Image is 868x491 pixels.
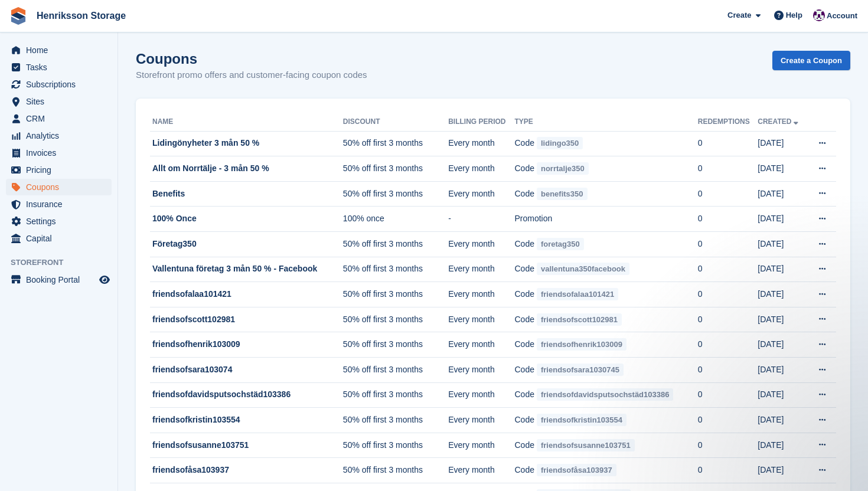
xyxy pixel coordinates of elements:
span: Capital [26,230,97,247]
a: menu [6,93,112,110]
td: [DATE] [758,332,807,358]
td: 0 [698,332,758,358]
th: Name [150,113,343,132]
th: Billing Period [448,113,514,132]
td: Code [515,156,698,182]
td: 50% off first 3 months [343,382,448,408]
span: friendsofalaa101421 [537,288,618,300]
span: norrtalje350 [537,162,589,175]
h1: Coupons [136,51,367,67]
td: 0 [698,358,758,383]
td: friendsofsara103074 [150,358,343,383]
td: Företag350 [150,232,343,257]
td: friendsofkristin103554 [150,408,343,433]
th: Redemptions [698,113,758,132]
th: Type [515,113,698,132]
td: Vallentuna företag 3 mån 50 % - Facebook [150,257,343,282]
td: [DATE] [758,181,807,207]
td: Every month [448,433,514,458]
img: stora-icon-8386f47178a22dfd0bd8f6a31ec36ba5ce8667c1dd55bd0f319d3a0aa187defe.svg [9,7,27,25]
td: Every month [448,408,514,433]
td: [DATE] [758,458,807,483]
span: Help [786,9,802,21]
a: Preview store [97,273,112,287]
span: Invoices [26,145,97,161]
td: 50% off first 3 months [343,458,448,483]
a: menu [6,42,112,58]
a: Henriksson Storage [32,6,130,25]
td: Code [515,232,698,257]
td: 0 [698,207,758,232]
td: 0 [698,282,758,307]
td: [DATE] [758,408,807,433]
td: Promotion [515,207,698,232]
td: Every month [448,458,514,483]
span: Coupons [26,179,97,195]
span: lidingo350 [537,137,583,149]
td: friendsofalaa101421 [150,282,343,307]
span: Storefront [11,257,118,269]
span: friendsofåsa103937 [537,464,616,476]
td: [DATE] [758,358,807,383]
td: friendsofdavidsputsochstäd103386 [150,382,343,408]
td: 50% off first 3 months [343,181,448,207]
td: Every month [448,382,514,408]
td: 0 [698,307,758,332]
td: [DATE] [758,382,807,408]
td: Every month [448,131,514,156]
td: friendsofscott102981 [150,307,343,332]
td: Code [515,332,698,358]
a: menu [6,145,112,161]
td: Code [515,181,698,207]
td: Every month [448,282,514,307]
td: friendsofhenrik103009 [150,332,343,358]
td: 50% off first 3 months [343,358,448,383]
td: 0 [698,181,758,207]
span: friendsofsara1030745 [537,364,624,376]
td: 50% off first 3 months [343,232,448,257]
span: friendsofhenrik103009 [537,338,626,351]
span: vallentuna350facebook [537,263,629,275]
td: 100% Once [150,207,343,232]
span: Analytics [26,127,97,144]
span: Account [827,10,857,22]
td: Every month [448,232,514,257]
td: [DATE] [758,232,807,257]
td: [DATE] [758,131,807,156]
td: Code [515,307,698,332]
td: 0 [698,458,758,483]
a: Created [758,117,801,126]
td: Allt om Norrtälje - 3 mån 50 % [150,156,343,182]
a: menu [6,179,112,195]
p: Storefront promo offers and customer-facing coupon codes [136,68,367,82]
td: - [448,207,514,232]
span: Booking Portal [26,271,97,288]
img: Joel Isaksson [813,9,825,21]
a: menu [6,162,112,178]
span: benefits350 [537,188,588,200]
span: Tasks [26,59,97,76]
td: [DATE] [758,307,807,332]
td: 50% off first 3 months [343,307,448,332]
td: Every month [448,332,514,358]
span: Pricing [26,162,97,178]
td: 50% off first 3 months [343,332,448,358]
a: menu [6,59,112,76]
th: Discount [343,113,448,132]
span: foretag350 [537,238,584,250]
td: 0 [698,408,758,433]
td: Code [515,257,698,282]
td: friendsofsusanne103751 [150,433,343,458]
td: 0 [698,232,758,257]
td: Code [515,433,698,458]
td: Benefits [150,181,343,207]
span: Home [26,42,97,58]
td: Code [515,358,698,383]
td: Code [515,458,698,483]
td: friendsofåsa103937 [150,458,343,483]
td: Every month [448,181,514,207]
td: [DATE] [758,156,807,182]
td: [DATE] [758,207,807,232]
td: 50% off first 3 months [343,156,448,182]
span: Insurance [26,196,97,212]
